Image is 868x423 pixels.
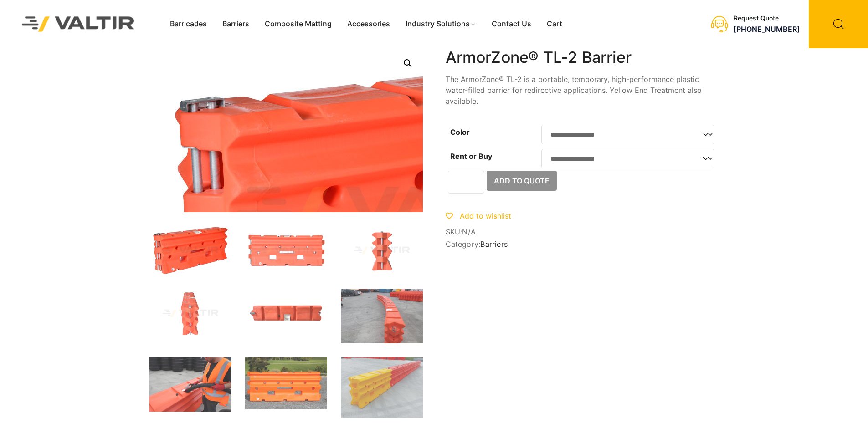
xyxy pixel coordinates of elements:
img: Armorzone_Org_Front.jpg [245,226,327,275]
button: Add to Quote [487,171,557,191]
img: Valtir Rentals [10,5,146,43]
div: Request Quote [734,15,800,22]
img: IMG_8185-scaled-1.jpg [149,357,231,412]
span: Category: [446,240,719,249]
a: Contact Us [484,17,539,31]
span: SKU: [446,228,719,236]
img: Armorzone_Org_Side.jpg [341,226,423,275]
img: IMG_8193-scaled-1.jpg [341,289,423,343]
p: The ArmorZone® TL-2 is a portable, temporary, high-performance plastic water-filled barrier for r... [446,74,719,107]
a: Industry Solutions [398,17,484,31]
label: Rent or Buy [450,152,492,161]
a: [PHONE_NUMBER] [734,25,800,34]
img: ArmorZone-main-image-scaled-1.jpg [245,357,327,409]
a: Barriers [480,240,508,249]
h1: ArmorZone® TL-2 Barrier [446,48,719,67]
img: ArmorZone_Org_3Q.jpg [149,226,231,275]
a: Barriers [215,17,257,31]
a: Composite Matting [257,17,339,31]
input: Product quantity [448,171,484,194]
a: Barricades [162,17,215,31]
img: Armorzone_Org_Top.jpg [245,289,327,338]
label: Color [450,127,470,137]
span: Add to wishlist [460,211,511,220]
a: Add to wishlist [446,211,511,220]
a: Cart [539,17,570,31]
img: CIMG8790-2-scaled-1.jpg [341,357,423,418]
span: N/A [462,227,476,236]
a: Accessories [339,17,398,31]
img: Armorzone_Org_x1.jpg [149,289,231,338]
